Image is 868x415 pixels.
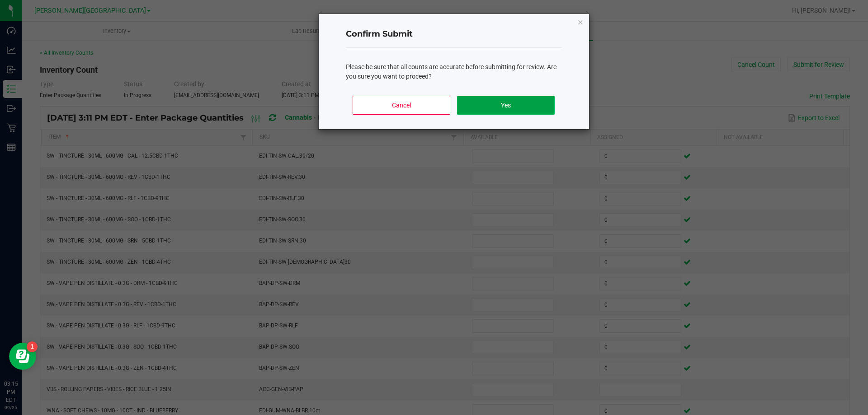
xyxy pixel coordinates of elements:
button: Close [577,16,584,27]
iframe: Resource center [9,343,36,370]
h4: Confirm Submit [346,28,562,40]
button: Yes [457,96,554,115]
div: Please be sure that all counts are accurate before submitting for review. Are you sure you want t... [346,62,562,81]
button: Cancel [353,96,450,115]
iframe: Resource center unread badge [27,341,38,352]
